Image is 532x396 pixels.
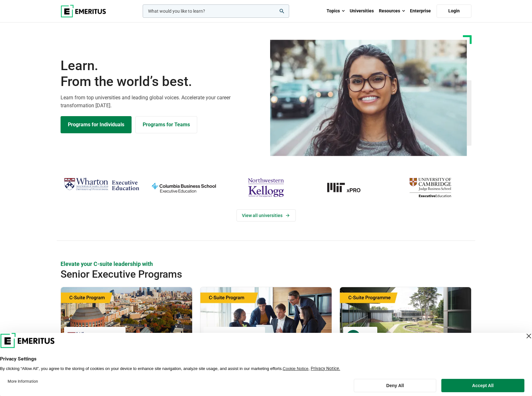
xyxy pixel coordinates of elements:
[310,175,386,200] a: MIT-xPRO
[61,74,262,89] span: From the world’s best.
[340,287,471,391] a: Leadership Course by INSEAD Executive Education - October 14, 2025 INSEAD Executive Education INS...
[237,209,296,221] a: View Universities
[61,94,262,110] p: Learn from top universities and leading global voices. Accelerate your career transformation [DATE].
[393,175,468,200] img: cambridge-judge-business-school
[67,330,122,344] img: Wharton Executive Education
[228,175,304,200] img: northwestern-kellogg
[200,287,332,351] img: Chief Financial Officer Program | Online Finance Course
[64,175,139,194] img: Wharton Executive Education
[437,4,471,18] a: Login
[61,287,192,351] img: Global C-Suite Program | Online Leadership Course
[200,287,332,391] a: Finance Course by Columbia Business School Executive Education - September 29, 2025 Columbia Busi...
[61,287,192,391] a: Leadership Course by Wharton Executive Education - December 10, 2025 Wharton Executive Education ...
[61,58,262,90] h1: Learn.
[207,330,262,344] img: Columbia Business School Executive Education
[340,287,471,351] img: Chief Strategy Officer (CSO) Programme | Online Leadership Course
[346,330,374,344] img: INSEAD Executive Education
[310,175,386,200] img: MIT xPRO
[135,116,197,133] a: Explore for Business
[61,116,132,133] a: Explore Programs
[61,260,471,268] p: Elevate your C-suite leadership with
[61,268,430,280] h2: Senior Executive Programs
[146,175,222,200] img: columbia-business-school
[143,4,289,18] input: woocommerce-product-search-field-0
[270,40,467,156] img: Learn from the world's best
